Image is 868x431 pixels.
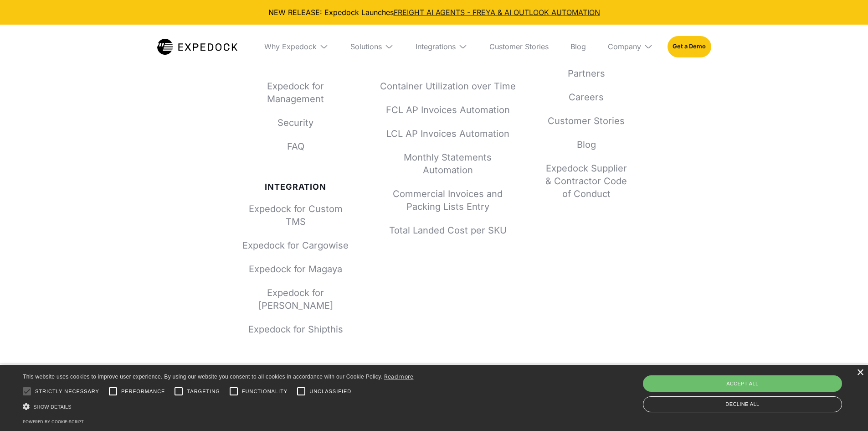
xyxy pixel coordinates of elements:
[241,140,350,153] a: FAQ
[608,42,641,51] div: Company
[380,104,516,116] a: FCL AP Invoices Automation
[643,375,842,392] div: Accept all
[241,80,350,105] a: Expedock for Management
[601,25,660,68] div: Company
[257,25,336,68] div: Why Expedock
[241,239,350,252] a: Expedock for Cargowise
[241,286,350,312] a: Expedock for [PERSON_NAME]
[187,388,220,395] span: Targeting
[482,25,556,68] a: Customer Stories
[241,182,350,192] div: Integration
[545,67,627,80] a: Partners
[563,25,593,68] a: Blog
[408,25,475,68] div: Integrations
[822,387,868,431] iframe: Chat Widget
[33,404,72,410] span: Show details
[241,116,350,129] a: Security
[309,388,351,395] span: Unclassified
[545,114,627,127] a: Customer Stories
[241,263,350,275] a: Expedock for Magaya
[241,203,350,228] a: Expedock for Custom TMS
[380,151,516,177] a: Monthly Statements Automation
[35,388,99,395] span: Strictly necessary
[23,419,84,424] a: Powered by cookie-script
[241,323,350,336] a: Expedock for Shipthis
[380,80,516,93] a: Container Utilization over Time
[545,162,627,200] a: Expedock Supplier & Contractor Code of Conduct
[643,396,842,412] div: Decline all
[343,25,401,68] div: Solutions
[23,374,382,380] span: This website uses cookies to improve user experience. By using our website you consent to all coo...
[384,373,414,380] a: Read more
[416,42,456,51] div: Integrations
[121,388,165,395] span: Performance
[545,138,627,151] a: Blog
[7,7,861,17] div: NEW RELEASE: Expedock Launches
[545,91,627,104] a: Careers
[264,42,317,51] div: Why Expedock
[242,388,288,395] span: Functionality
[394,8,600,17] a: FREIGHT AI AGENTS - FREYA & AI OUTLOOK AUTOMATION
[380,127,516,140] a: LCL AP Invoices Automation
[23,402,414,411] div: Show details
[380,187,516,213] a: Commercial Invoices and Packing Lists Entry
[380,224,516,237] a: Total Landed Cost per SKU
[350,42,382,51] div: Solutions
[668,36,711,57] a: Get a Demo
[857,369,863,376] div: Close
